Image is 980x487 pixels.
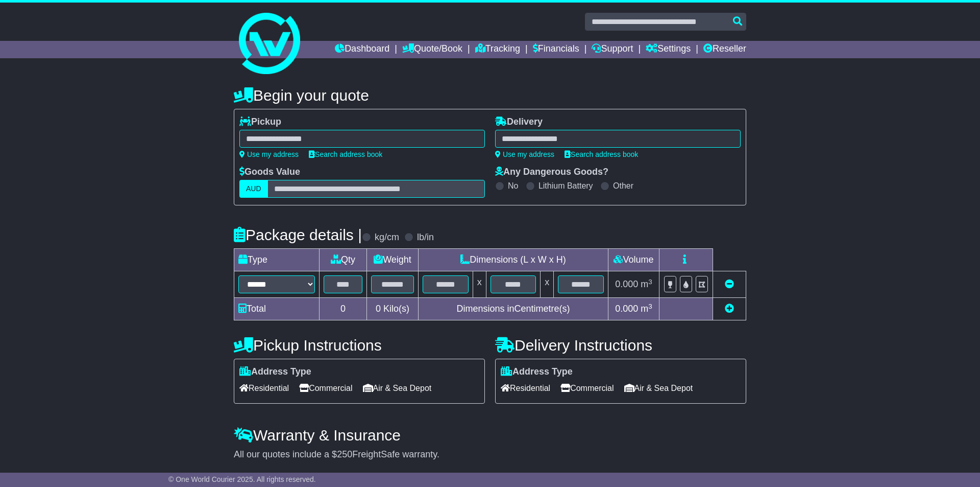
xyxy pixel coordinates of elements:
a: Settings [646,41,691,58]
td: Dimensions in Centimetre(s) [418,298,608,320]
span: 0 [376,304,381,314]
h4: Begin your quote [234,87,746,104]
td: Weight [367,249,419,271]
a: Use my address [239,150,299,158]
h4: Pickup Instructions [234,337,485,354]
h4: Warranty & Insurance [234,427,746,444]
label: AUD [239,180,268,198]
td: 0 [320,298,367,320]
span: 250 [337,449,352,459]
a: Search address book [309,150,382,158]
label: Any Dangerous Goods? [495,167,608,178]
a: Support [592,41,633,58]
sup: 3 [648,303,652,310]
label: Other [613,181,633,191]
span: Residential [239,380,289,396]
label: Pickup [239,117,281,128]
span: Air & Sea Depot [363,380,432,396]
h4: Delivery Instructions [495,337,746,354]
td: Dimensions (L x W x H) [418,249,608,271]
h4: Package details | [234,226,362,243]
label: lb/in [417,232,434,243]
a: Remove this item [725,279,734,289]
a: Financials [533,41,579,58]
span: Commercial [560,380,614,396]
label: Lithium Battery [538,181,593,191]
div: All our quotes include a $ FreightSafe warranty. [234,449,746,460]
td: x [541,271,554,298]
a: Reseller [703,41,746,58]
td: x [473,271,486,298]
td: Type [234,249,320,271]
td: Total [234,298,320,320]
td: Kilo(s) [367,298,419,320]
span: Residential [501,380,550,396]
a: Tracking [475,41,520,58]
a: Dashboard [335,41,389,58]
label: Address Type [239,366,311,378]
label: No [508,181,518,191]
td: Qty [320,249,367,271]
label: Delivery [495,117,543,128]
span: 0.000 [615,304,638,314]
a: Add new item [725,304,734,314]
label: Address Type [501,366,573,378]
span: 0.000 [615,279,638,289]
a: Search address book [565,150,638,158]
label: Goods Value [239,167,300,178]
span: Commercial [299,380,352,396]
span: m [641,279,652,289]
a: Quote/Book [402,41,462,58]
span: m [641,304,652,314]
td: Volume [608,249,659,271]
sup: 3 [648,278,652,286]
span: Air & Sea Depot [624,380,693,396]
label: kg/cm [375,232,399,243]
a: Use my address [495,150,554,158]
span: © One World Courier 2025. All rights reserved. [168,475,316,483]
